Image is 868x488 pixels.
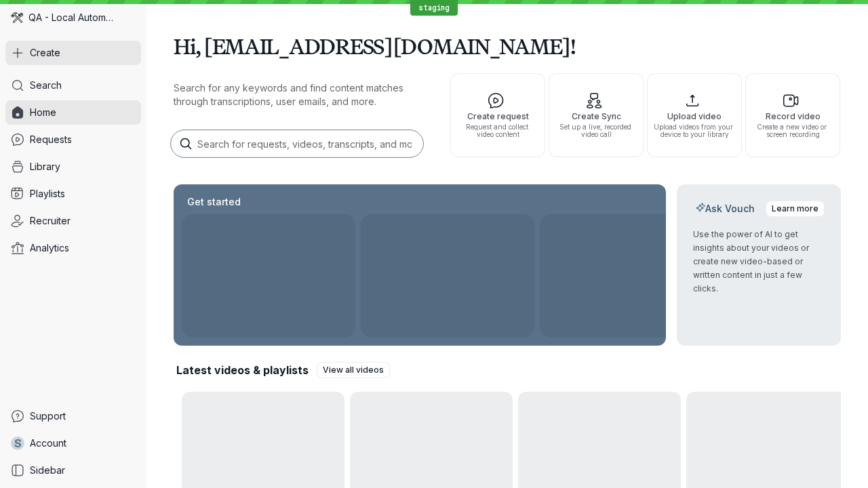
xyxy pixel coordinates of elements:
[30,106,56,119] span: Home
[5,73,141,98] a: Search
[653,123,736,138] span: Upload videos from your device to your library
[555,112,637,121] span: Create Sync
[174,27,841,65] h1: Hi, [EMAIL_ADDRESS][DOMAIN_NAME]!
[653,112,736,121] span: Upload video
[323,363,384,377] span: View all videos
[30,187,65,201] span: Playlists
[647,73,742,157] button: Upload videoUpload videos from your device to your library
[11,12,23,24] img: QA - Local Automation avatar
[5,404,141,428] a: Support
[5,182,141,206] a: Playlists
[28,11,115,24] span: QA - Local Automation
[555,123,637,138] span: Set up a live, recorded video call
[766,201,825,217] a: Learn more
[14,436,22,450] span: s
[171,130,423,157] input: Search for requests, videos, transcripts, and more...
[751,112,834,121] span: Record video
[30,214,71,228] span: Recruiter
[174,81,426,108] p: Search for any keywords and find content matches through transcriptions, user emails, and more.
[549,73,644,157] button: Create SyncSet up a live, recorded video call
[30,241,69,255] span: Analytics
[450,73,545,157] button: Create requestRequest and collect video content
[30,133,72,146] span: Requests
[456,112,539,121] span: Create request
[751,123,834,138] span: Create a new video or screen recording
[317,362,390,378] a: View all videos
[745,73,840,157] button: Record videoCreate a new video or screen recording
[772,202,818,216] span: Learn more
[30,79,62,92] span: Search
[5,236,141,260] a: Analytics
[693,228,825,296] p: Use the power of AI to get insights about your videos or create new video-based or written conten...
[5,458,141,483] a: Sidebar
[5,155,141,179] a: Library
[30,160,60,174] span: Library
[5,127,141,152] a: Requests
[5,100,141,125] a: Home
[30,436,66,450] span: Account
[176,363,309,378] h2: Latest videos & playlists
[184,195,243,209] h2: Get started
[30,46,60,60] span: Create
[30,409,66,423] span: Support
[5,41,141,65] button: Create
[30,464,65,477] span: Sidebar
[5,431,141,455] a: sAccount
[693,202,757,216] h2: Ask Vouch
[5,209,141,233] a: Recruiter
[5,5,141,30] div: QA - Local Automation
[456,123,539,138] span: Request and collect video content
